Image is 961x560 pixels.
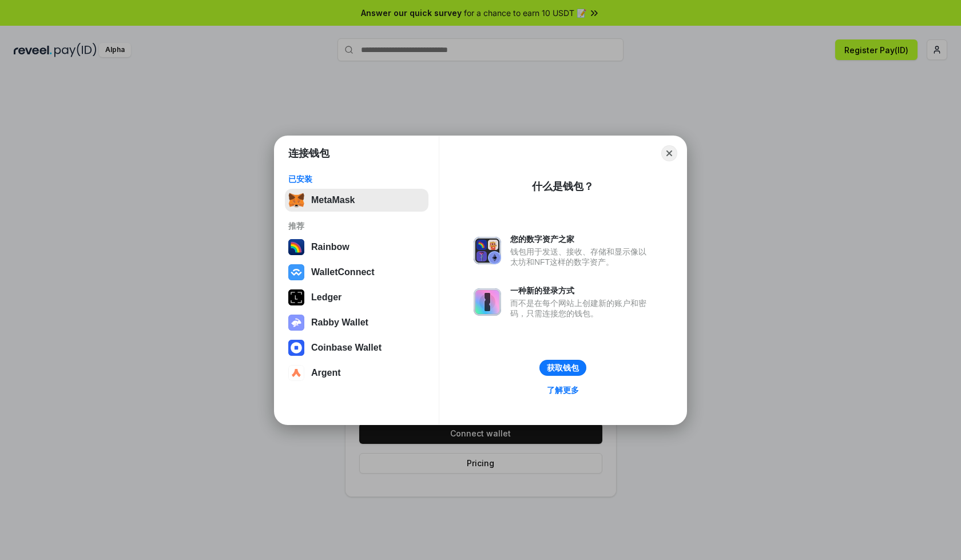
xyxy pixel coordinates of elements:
[285,336,428,359] button: Coinbase Wallet
[311,292,341,303] div: Ledger
[661,145,677,161] button: Close
[539,360,586,376] button: 获取钱包
[288,289,304,305] img: svg+xml,%3Csvg%20xmlns%3D%22http%3A%2F%2Fwww.w3.org%2F2000%2Fsvg%22%20width%3D%2228%22%20height%3...
[510,298,652,319] div: 而不是在每个网站上创建新的账户和密码，只需连接您的钱包。
[311,242,350,252] div: Rainbow
[288,146,329,160] h1: 连接钱包
[288,264,304,280] img: svg+xml,%3Csvg%20width%3D%2228%22%20height%3D%2228%22%20viewBox%3D%220%200%2028%2028%22%20fill%3D...
[285,261,428,284] button: WalletConnect
[288,365,304,381] img: svg+xml,%3Csvg%20width%3D%2228%22%20height%3D%2228%22%20viewBox%3D%220%200%2028%2028%22%20fill%3D...
[311,317,368,328] div: Rabby Wallet
[540,383,586,398] a: 了解更多
[311,368,341,378] div: Argent
[547,385,579,395] div: 了解更多
[311,195,355,205] div: MetaMask
[285,189,428,212] button: MetaMask
[285,311,428,334] button: Rabby Wallet
[547,363,579,373] div: 获取钱包
[288,192,304,208] img: svg+xml,%3Csvg%20fill%3D%22none%22%20height%3D%2233%22%20viewBox%3D%220%200%2035%2033%22%20width%...
[510,247,652,267] div: 钱包用于发送、接收、存储和显示像以太坊和NFT这样的数字资产。
[285,236,428,259] button: Rainbow
[474,288,501,316] img: svg+xml,%3Csvg%20xmlns%3D%22http%3A%2F%2Fwww.w3.org%2F2000%2Fsvg%22%20fill%3D%22none%22%20viewBox...
[311,267,375,277] div: WalletConnect
[288,221,425,231] div: 推荐
[510,285,652,296] div: 一种新的登录方式
[532,180,594,193] div: 什么是钱包？
[285,362,428,384] button: Argent
[311,343,382,353] div: Coinbase Wallet
[288,315,304,331] img: svg+xml,%3Csvg%20xmlns%3D%22http%3A%2F%2Fwww.w3.org%2F2000%2Fsvg%22%20fill%3D%22none%22%20viewBox...
[510,234,652,244] div: 您的数字资产之家
[285,286,428,309] button: Ledger
[288,174,425,184] div: 已安装
[288,340,304,356] img: svg+xml,%3Csvg%20width%3D%2228%22%20height%3D%2228%22%20viewBox%3D%220%200%2028%2028%22%20fill%3D...
[474,237,501,264] img: svg+xml,%3Csvg%20xmlns%3D%22http%3A%2F%2Fwww.w3.org%2F2000%2Fsvg%22%20fill%3D%22none%22%20viewBox...
[288,239,304,255] img: svg+xml,%3Csvg%20width%3D%22120%22%20height%3D%22120%22%20viewBox%3D%220%200%20120%20120%22%20fil...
